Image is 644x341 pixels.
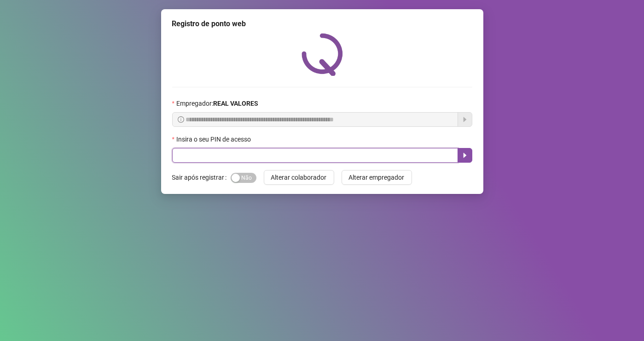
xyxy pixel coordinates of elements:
button: Alterar empregador [342,170,412,185]
span: Empregador : [176,98,258,108]
span: info-circle [178,116,184,123]
span: Alterar empregador [349,172,405,182]
label: Sair após registrar [172,170,231,185]
button: Alterar colaborador [264,170,334,185]
img: QRPoint [302,33,343,76]
span: Alterar colaborador [271,172,327,182]
span: caret-right [461,152,469,159]
strong: REAL VALORES [213,100,258,107]
label: Insira o seu PIN de acesso [172,134,257,144]
div: Registro de ponto web [172,18,472,29]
